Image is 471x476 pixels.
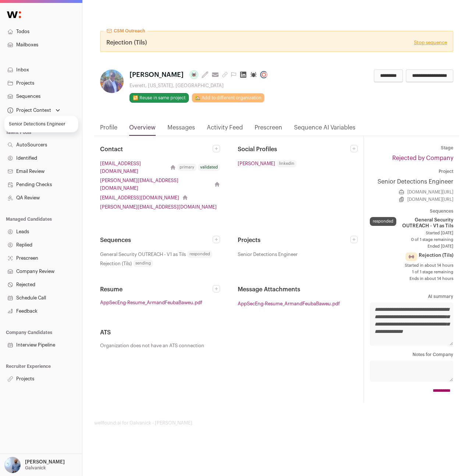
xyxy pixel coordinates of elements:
[277,160,297,167] span: linkedin
[130,93,189,103] button: 🔂 Reuse in same project
[238,300,340,308] a: AppSecEng-Resume_ArmandFeubaBaweu.pdf
[114,28,145,34] span: CSM Outreach
[25,459,65,465] p: [PERSON_NAME]
[100,343,358,349] p: Organization does not have an ATS connection
[392,155,453,161] a: Rejected by Company
[25,465,46,471] p: Galvanick
[238,285,358,294] h2: Message Attachments
[198,164,220,171] div: validated
[370,177,453,186] a: Senior Detections Engineer
[370,352,453,358] dt: Notes for Company
[3,457,66,473] button: Open dropdown
[370,208,453,214] dt: Sequences
[9,120,74,128] a: Senior Detections Engineer
[187,251,212,258] span: responded
[419,252,453,258] span: Rejection (Tils)
[370,263,453,269] span: Started in about 14 hours
[100,177,211,192] a: [PERSON_NAME][EMAIL_ADDRESS][DOMAIN_NAME]
[370,230,453,236] span: Started [DATE]
[100,70,124,93] img: 02acc92ff97be55c74a83794decc30834229ef85b4517480975fbbcc4ffb3dc1.jpg
[294,123,355,136] a: Sequence AI Variables
[100,285,213,294] h2: Resume
[370,145,453,151] dt: Stage
[100,194,179,202] a: [EMAIL_ADDRESS][DOMAIN_NAME]
[100,203,217,211] a: [PERSON_NAME][EMAIL_ADDRESS][DOMAIN_NAME]
[106,38,147,47] span: Rejection (Tils)
[399,217,453,229] span: General Security OUTREACH - V1 as Tils
[100,251,186,258] span: General Security OUTREACH - V1 as Tils
[238,236,350,245] h2: Projects
[130,83,270,89] div: Everett, [US_STATE], [GEOGRAPHIC_DATA]
[3,7,25,22] img: Wellfound
[407,189,453,195] a: [DOMAIN_NAME][URL]
[238,251,298,258] span: Senior Detections Engineer
[6,107,51,113] div: Project Context
[255,123,282,136] a: Prescreen
[370,244,453,249] span: Ended [DATE]
[407,196,453,202] a: [DOMAIN_NAME][URL]
[100,145,213,154] h2: Contact
[207,123,243,136] a: Activity Feed
[414,40,447,46] a: Stop sequence
[133,260,153,267] span: sending
[370,276,453,282] span: Ends in about 14 hours
[370,269,453,275] span: 1 of 1 stage remaining
[370,237,453,243] span: 0 of 1 stage remaining
[177,164,196,171] div: primary
[370,217,396,226] div: responded
[238,145,350,154] h2: Social Profiles
[100,236,213,245] h2: Sequences
[100,123,117,136] a: Profile
[94,420,459,426] footer: wellfound:ai for Galvanick - [PERSON_NAME]
[370,294,453,299] dt: AI summary
[130,70,184,80] span: [PERSON_NAME]
[100,260,132,267] span: Rejection (Tils)
[100,300,202,306] a: AppSecEng-Resume_ArmandFeubaBaweu.pdf
[4,457,21,473] img: 97332-medium_jpg
[100,160,167,175] a: [EMAIL_ADDRESS][DOMAIN_NAME]
[167,123,195,136] a: Messages
[238,160,275,167] a: [PERSON_NAME]
[100,328,358,337] h2: ATS
[129,123,156,136] a: Overview
[370,168,453,174] dt: Project
[6,105,61,116] button: Open dropdown
[192,93,265,103] a: 🏡 Add to different organization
